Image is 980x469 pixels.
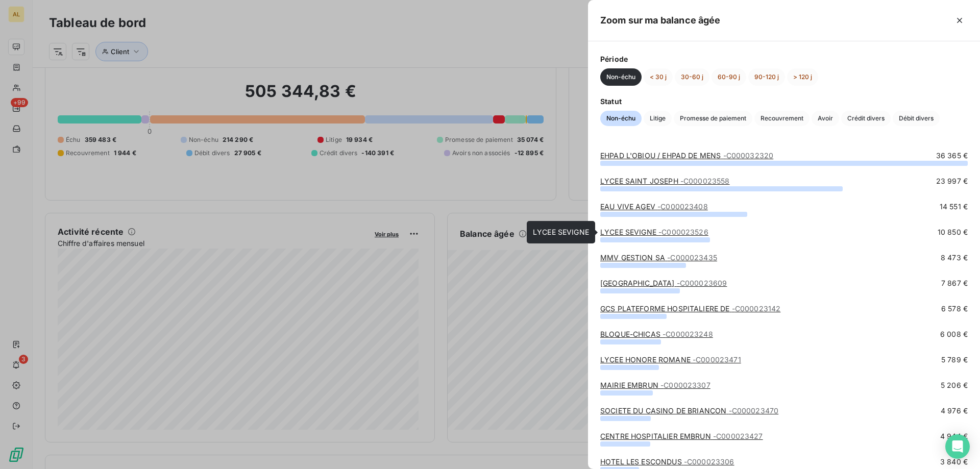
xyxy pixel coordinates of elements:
[938,227,968,237] span: 10 850 €
[663,330,713,338] span: - C000023248
[667,253,717,262] span: - C000023435
[600,202,708,211] a: EAU VIVE AGEV
[600,151,773,160] a: EHPAD L'OBIOU / EHPAD DE MENS
[712,68,746,86] button: 60-90 j
[600,68,642,86] button: Non-échu
[713,432,763,440] span: - C000023427
[680,177,730,185] span: - C000023558
[940,329,968,339] span: 6 008 €
[723,151,774,160] span: - C000032320
[941,304,968,314] span: 6 578 €
[600,381,710,389] a: MAIRIE EMBRUN
[693,355,741,364] span: - C000023471
[600,177,730,185] a: LYCEE SAINT JOSEPH
[936,176,968,186] span: 23 997 €
[600,253,717,262] a: MMV GESTION SA
[941,278,968,288] span: 7 867 €
[787,68,818,86] button: > 120 j
[658,228,708,236] span: - C000023526
[600,111,642,126] button: Non-échu
[600,355,741,364] a: LYCEE HONORE ROMANE
[936,151,968,161] span: 36 365 €
[940,202,968,212] span: 14 551 €
[941,380,968,390] span: 5 206 €
[657,202,708,211] span: - C000023408
[600,96,968,107] span: Statut
[684,457,734,466] span: - C000023306
[941,406,968,416] span: 4 976 €
[841,111,891,126] button: Crédit divers
[660,381,710,389] span: - C000023307
[644,111,672,126] button: Litige
[600,228,708,236] a: LYCEE SEVIGNE
[600,304,780,313] a: GCS PLATEFORME HOSPITALIERE DE
[748,68,785,86] button: 90-120 j
[600,457,734,466] a: HOTEL LES ESCONDUS
[600,13,721,28] h5: Zoom sur ma balance âgée
[600,54,968,64] span: Période
[945,434,970,459] div: Open Intercom Messenger
[732,304,781,313] span: - C000023142
[940,457,968,467] span: 3 840 €
[677,279,727,287] span: - C000023609
[600,330,713,338] a: BLOQUE-CHICAS
[940,431,968,441] span: 4 944 €
[729,406,779,415] span: - C000023470
[754,111,810,126] button: Recouvrement
[812,111,839,126] button: Avoir
[600,432,763,440] a: CENTRE HOSPITALIER EMBRUN
[600,406,778,415] a: SOCIETE DU CASINO DE BRIANCON
[533,228,589,236] span: LYCEE SEVIGNE
[893,111,940,126] button: Débit divers
[674,111,752,126] button: Promesse de paiement
[644,68,673,86] button: < 30 j
[941,355,968,365] span: 5 789 €
[941,253,968,263] span: 8 473 €
[675,68,709,86] button: 30-60 j
[600,279,727,287] a: [GEOGRAPHIC_DATA]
